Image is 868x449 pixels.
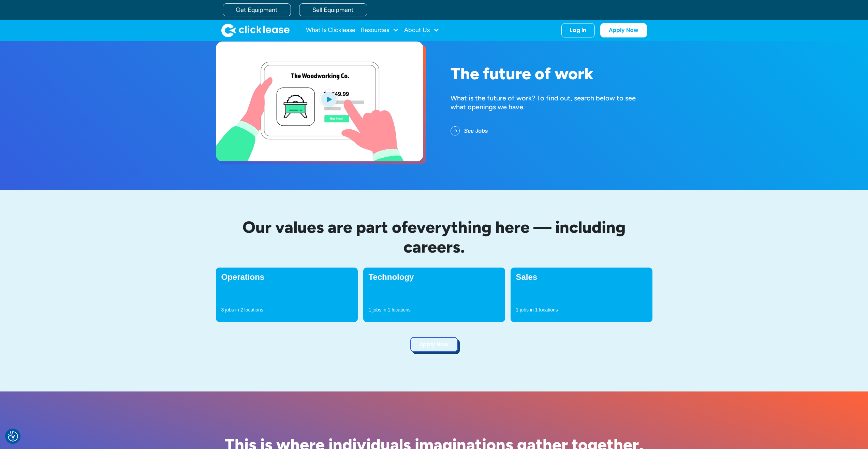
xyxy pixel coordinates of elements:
p: 2 [240,306,243,313]
div: Resources [361,23,399,37]
p: jobs in [372,306,386,313]
a: See Jobs [451,122,499,140]
button: Consent Preferences [8,431,18,442]
a: Get Equipment [223,3,291,16]
img: Blue play button logo on a light blue circular background [320,90,338,109]
h2: Our values are part of [216,218,652,257]
a: Apply Now [410,337,458,352]
p: 1 [369,306,371,313]
img: Clicklease logo [221,23,290,37]
span: everything here — including careers. [403,217,626,257]
p: jobs in [520,306,533,313]
a: open lightbox [216,42,423,161]
a: home [221,23,290,37]
h4: Technology [369,273,500,281]
h4: Sales [516,273,647,281]
p: locations [245,306,263,313]
a: Sell Equipment [299,3,367,16]
div: What is the future of work? To find out, search below to see what openings we have. [451,94,652,111]
p: locations [539,306,558,313]
div: Log In [570,27,586,34]
p: 1 [535,306,538,313]
img: Revisit consent button [8,431,18,442]
p: 1 [388,306,391,313]
p: locations [392,306,411,313]
a: Apply Now [600,23,647,37]
h4: Operations [221,273,352,281]
p: jobs in [225,306,239,313]
p: 3 [221,306,224,313]
a: What Is Clicklease [306,23,355,37]
p: 1 [516,306,519,313]
h1: The future of work [451,65,652,83]
div: About Us [404,23,439,37]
